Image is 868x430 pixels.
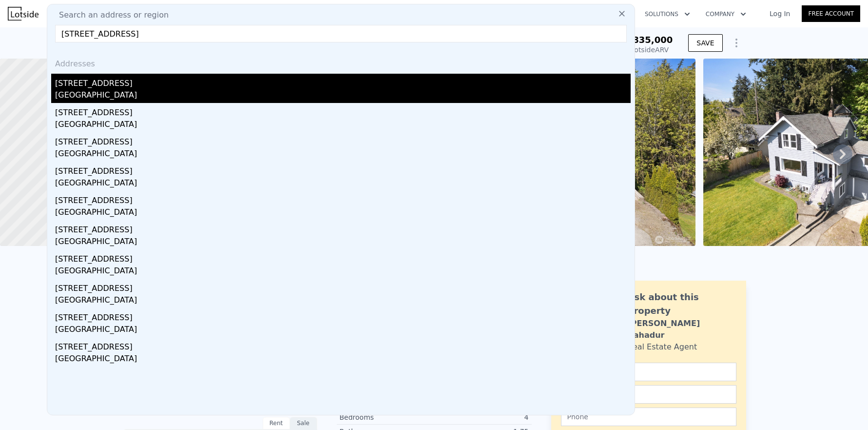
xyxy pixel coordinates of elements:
div: [GEOGRAPHIC_DATA] [55,89,631,103]
div: [GEOGRAPHIC_DATA] [55,353,631,367]
div: [GEOGRAPHIC_DATA] [55,265,631,279]
input: Name [561,363,736,381]
div: Sale [290,417,317,430]
span: Search an address or region [51,9,169,21]
button: Solutions [637,5,698,23]
a: Log In [758,9,802,19]
div: [STREET_ADDRESS] [55,220,631,236]
div: [STREET_ADDRESS] [55,162,631,177]
div: [STREET_ADDRESS] [55,103,631,119]
div: [STREET_ADDRESS] [55,191,631,206]
button: Company [698,5,754,23]
button: SAVE [688,34,722,52]
div: [GEOGRAPHIC_DATA] [55,294,631,308]
div: Addresses [51,50,631,74]
div: [STREET_ADDRESS] [55,132,631,148]
input: Email [561,385,736,404]
div: [STREET_ADDRESS] [55,308,631,324]
div: [GEOGRAPHIC_DATA] [55,236,631,249]
a: Free Account [802,5,860,22]
img: Lotside [8,7,39,20]
div: [STREET_ADDRESS] [55,337,631,353]
div: [STREET_ADDRESS] [55,279,631,294]
div: [GEOGRAPHIC_DATA] [55,148,631,162]
div: Lotside ARV [627,45,673,55]
button: Show Options [727,33,746,53]
input: Enter an address, city, region, neighborhood or zip code [55,25,627,42]
div: [GEOGRAPHIC_DATA] [55,324,631,337]
div: 4 [434,412,529,422]
span: $835,000 [627,35,673,45]
div: [GEOGRAPHIC_DATA] [55,206,631,220]
div: [STREET_ADDRESS] [55,249,631,265]
div: Real Estate Agent [628,341,697,353]
div: Bedrooms [340,412,434,422]
input: Phone [561,408,736,426]
div: [GEOGRAPHIC_DATA] [55,119,631,132]
div: [GEOGRAPHIC_DATA] [55,177,631,191]
div: [STREET_ADDRESS] [55,74,631,89]
div: Rent [263,417,290,430]
div: Ask about this property [628,290,736,318]
div: [PERSON_NAME] Bahadur [628,318,736,341]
